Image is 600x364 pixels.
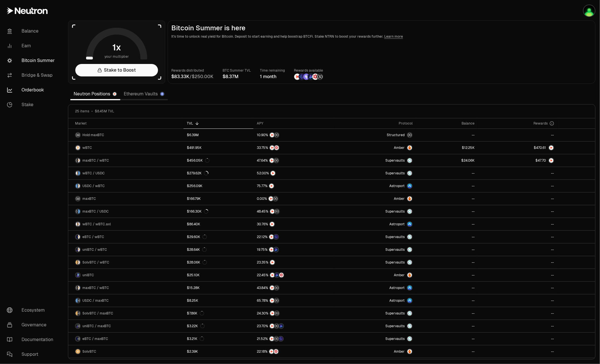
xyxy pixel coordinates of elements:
[394,196,405,201] span: Amber
[82,158,109,163] span: maxBTC / wBTC
[407,145,412,150] img: Amber
[416,243,478,256] a: --
[257,221,332,227] button: NTRN
[68,269,183,281] a: uniBTC LogouniBTC
[82,235,104,239] span: eBTC / wBTC
[478,192,558,205] a: --
[253,129,335,141] a: NTRNStructured Points
[76,311,78,316] img: SolvBTC Logo
[104,54,129,59] span: your multiplier
[257,132,332,138] button: NTRNStructured Points
[270,222,274,226] img: NTRN
[269,184,274,188] img: NTRN
[335,205,416,218] a: SupervaultsSupervaults
[260,68,285,73] p: Time remaining
[2,97,61,112] a: Stake
[2,53,61,68] a: Bitcoin Summer
[335,320,416,332] a: SupervaultsSupervaults
[68,167,183,179] a: wBTC LogoUSDC LogowBTC / USDC
[171,34,592,39] p: It's time to unlock real yield for Bitcoin. Deposit to start earning and help boostrap BTCFi. Sta...
[183,192,253,205] a: $166.79K
[183,256,253,269] a: $28.06K
[82,337,108,341] span: eBTC / maxBTC
[82,298,109,303] span: USDC / maxBTC
[2,24,61,38] a: Balance
[478,180,558,192] a: --
[273,196,278,201] img: Structured Points
[70,88,120,100] a: Neutron Positions
[407,171,412,175] img: Supervaults
[549,158,554,163] img: NTRN Logo
[584,5,595,16] img: reward
[68,333,183,345] a: eBTC LogomaxBTC LogoeBTC / maxBTC
[385,324,405,328] span: Supervaults
[478,282,558,294] a: --
[78,184,80,188] img: wBTC Logo
[253,205,335,218] a: NTRNStructured Points
[416,294,478,307] a: --
[183,205,253,218] a: $166.30K
[394,145,405,150] span: Amber
[187,222,200,226] div: $86.40K
[78,324,80,328] img: maxBTC Logo
[385,158,405,163] span: Supervaults
[253,192,335,205] a: NTRNStructured Points
[187,311,204,316] div: $7.86K
[183,180,253,192] a: $256.09K
[385,311,405,316] span: Supervaults
[270,133,274,137] img: NTRN
[274,298,279,303] img: Structured Points
[416,167,478,179] a: --
[385,247,405,252] span: Supervaults
[75,121,180,126] div: Market
[416,192,478,205] a: --
[76,273,80,277] img: uniBTC Logo
[385,260,405,265] span: Supervaults
[253,231,335,243] a: NTRNEtherFi Points
[187,145,202,150] div: $491.95K
[183,320,253,332] a: $3.22K
[76,286,78,290] img: maxBTC Logo
[275,273,279,277] img: Bedrock Diamonds
[269,247,274,252] img: NTRN
[407,260,412,265] img: Supervaults
[416,269,478,281] a: --
[257,247,332,252] button: NTRNBedrock Diamonds
[407,324,412,328] img: Supervaults
[187,298,198,303] div: $8.25K
[253,294,335,307] a: NTRNStructured Points
[183,269,253,281] a: $25.10K
[335,218,416,230] a: Astroport
[82,260,109,265] span: SolvBTC / wBTC
[2,347,61,362] a: Support
[335,282,416,294] a: Astroport
[78,209,80,214] img: USDC Logo
[478,218,558,230] a: --
[82,311,113,316] span: SolvBTC / maxBTC
[75,109,89,114] span: 25 items
[187,209,208,214] div: $166.30K
[308,74,314,80] img: Bedrock Diamonds
[257,234,332,240] button: NTRNEtherFi Points
[385,337,405,341] span: Supervaults
[416,256,478,269] a: --
[171,68,213,73] p: Rewards distributed
[275,209,279,214] img: Structured Points
[183,231,253,243] a: $29.60K
[253,307,335,320] a: NTRNStructured Points
[478,269,558,281] a: --
[82,273,94,277] span: uniBTC
[68,307,183,320] a: SolvBTC LogomaxBTC LogoSolvBTC / maxBTC
[407,273,412,277] img: Amber
[76,145,80,150] img: wBTC Logo
[68,294,183,307] a: USDC LogomaxBTC LogoUSDC / maxBTC
[257,196,332,202] button: NTRNStructured Points
[2,38,61,53] a: Earn
[407,158,412,163] img: Supervaults
[76,247,78,252] img: uniBTC Logo
[394,273,405,277] span: Amber
[407,235,412,239] img: Supervaults
[82,349,96,354] span: SolvBTC
[416,320,478,332] a: --
[270,286,274,290] img: NTRN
